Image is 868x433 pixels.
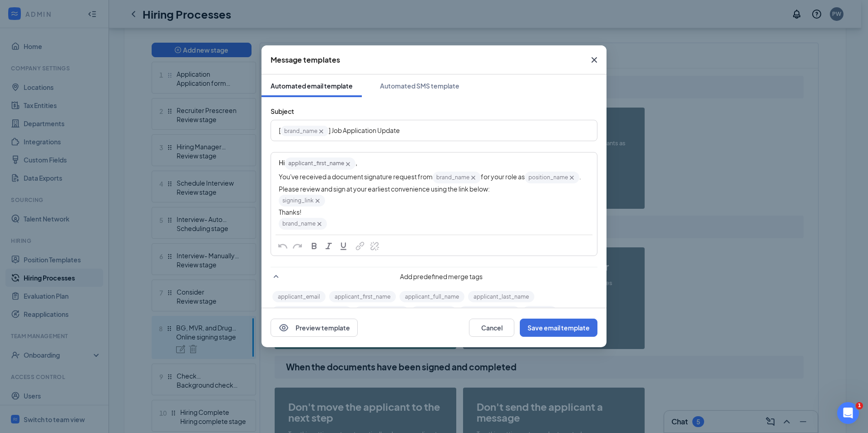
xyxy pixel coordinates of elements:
span: , [355,158,357,167]
svg: Cross [589,54,600,65]
div: Automated email template [271,81,353,90]
div: Edit text [271,121,597,140]
svg: Cross [469,174,477,182]
span: [ [279,126,281,134]
svg: SmallChevronUp [271,271,281,282]
button: Italic [321,240,336,253]
span: ] Job Application Update [329,126,400,134]
span: Add predefined merge tags [285,272,597,281]
span: applicant_first_name‌‌‌‌ [285,157,355,169]
button: Bold [307,240,321,253]
div: Edit text [271,153,597,234]
div: Message templates [271,55,340,65]
svg: Cross [317,128,325,135]
span: . Please review and sign at your earliest convenience using the link below: [279,172,582,193]
svg: Eye [278,322,289,333]
svg: Cross [568,174,576,182]
svg: Cross [314,197,321,205]
button: Undo [276,240,290,253]
button: Save email template [520,319,597,337]
span: signing_link‌‌‌‌ [279,195,325,207]
button: applicant_phone_number [272,306,351,317]
span: Subject [271,107,294,115]
button: company_name [355,306,408,317]
button: Remove Link [367,240,382,253]
button: applicant_full_name [399,291,464,302]
span: Hi [279,158,285,167]
span: Thanks! [279,208,301,216]
span: brand_name‌‌‌‌ [433,172,481,183]
button: hr_name [523,306,557,317]
iframe: Intercom live chat [837,402,859,424]
span: brand_name‌‌‌‌ [279,218,327,230]
svg: Cross [344,160,352,168]
span: position_name‌‌‌‌ [525,172,579,183]
button: Close [582,45,607,74]
svg: Cross [316,220,323,228]
button: applicant_email [272,291,325,302]
button: EyePreview template [271,319,358,337]
div: Add predefined merge tags [271,267,597,282]
span: 1 [856,402,863,409]
div: Automated SMS template [380,81,459,90]
button: applicant_last_name [468,291,534,302]
button: Link [353,240,367,253]
button: brand_name [412,306,456,317]
button: Redo [290,240,305,253]
span: for your role as [481,172,525,181]
span: You've received a document signature request from [279,172,433,181]
button: department_name [459,306,519,317]
button: applicant_first_name [329,291,396,302]
span: brand_name‌‌‌‌ [281,126,329,136]
button: Underline [336,240,350,253]
button: Cancel [469,319,514,337]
